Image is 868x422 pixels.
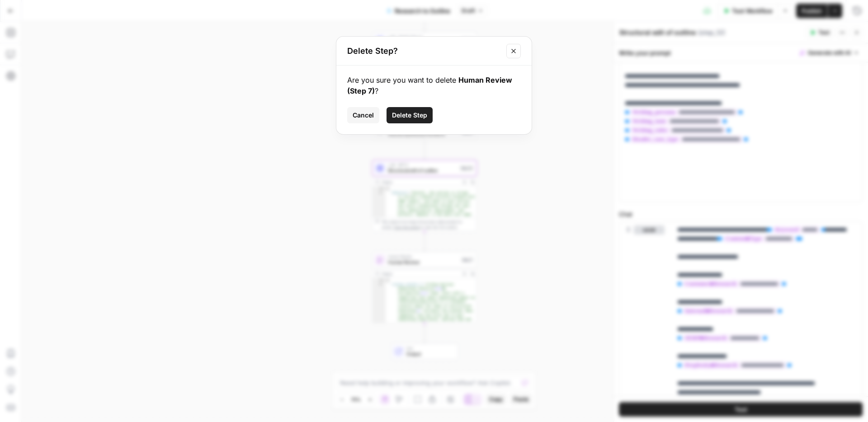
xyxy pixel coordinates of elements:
button: Close modal [506,44,521,58]
button: Cancel [347,107,379,123]
h2: Delete Step? [347,45,501,57]
span: Delete Step [392,111,427,120]
div: Are you sure you want to delete ? [347,75,521,96]
span: Cancel [353,111,374,120]
button: Delete Step [387,107,433,123]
